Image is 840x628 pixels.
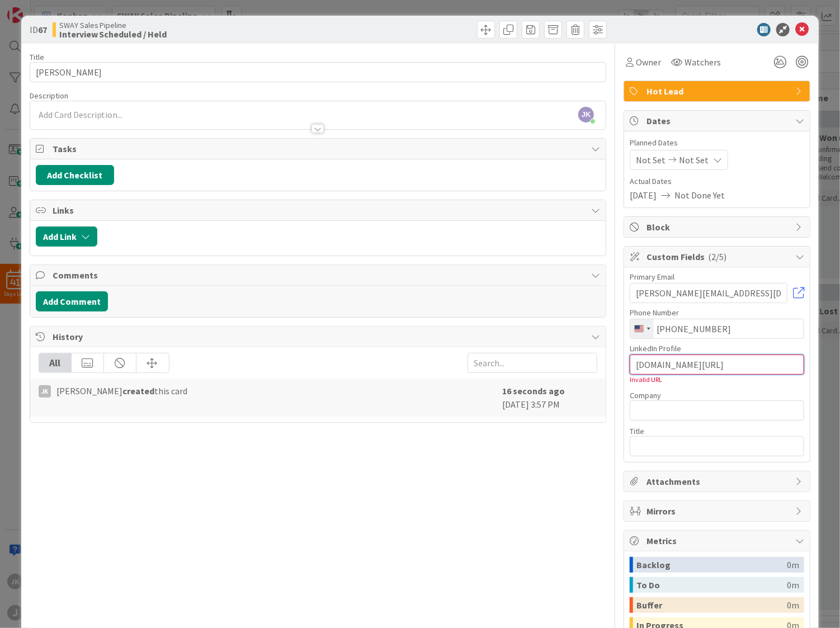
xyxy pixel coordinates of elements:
[630,375,804,385] div: Invalid URL
[39,385,51,398] div: JK
[630,344,804,352] div: LinkedIn Profile
[36,291,108,311] button: Add Comment
[53,204,586,217] span: Links
[630,390,661,400] label: Company
[36,165,114,185] button: Add Checklist
[646,250,790,263] span: Custom Fields
[646,475,790,488] span: Attachments
[636,153,666,167] span: Not Set
[123,385,155,396] b: created
[30,91,68,101] span: Description
[30,23,47,36] span: ID
[630,319,804,339] input: (201) 555-0123
[578,107,594,122] span: JK
[59,30,167,39] b: Interview Scheduled / Held
[38,24,47,35] b: 67
[630,426,644,436] label: Title
[636,577,787,593] div: To Do
[636,557,787,573] div: Backlog
[787,597,799,613] div: 0m
[674,188,725,202] span: Not Done Yet
[708,251,726,262] span: ( 2/5 )
[30,52,44,62] label: Title
[636,597,787,613] div: Buffer
[685,55,721,69] span: Watchers
[646,114,790,128] span: Dates
[36,226,97,247] button: Add Link
[468,353,597,373] input: Search...
[502,385,565,396] b: 16 seconds ago
[53,142,586,155] span: Tasks
[630,137,804,149] span: Planned Dates
[787,557,799,573] div: 0m
[39,353,72,372] div: All
[646,504,790,518] span: Mirrors
[630,273,804,281] div: Primary Email
[53,268,586,282] span: Comments
[630,319,654,338] button: Change country, selected United States
[636,55,661,69] span: Owner
[787,577,799,593] div: 0m
[630,188,657,202] span: [DATE]
[679,153,709,167] span: Not Set
[646,84,790,98] span: Hot Lead
[56,384,188,398] span: [PERSON_NAME] this card
[646,534,790,547] span: Metrics
[59,21,167,30] span: SWAY Sales Pipeline
[53,330,586,343] span: History
[30,62,607,82] input: type card name here...
[630,309,804,317] div: Phone Number
[630,176,804,187] span: Actual Dates
[646,220,790,234] span: Block
[502,384,597,411] div: [DATE] 3:57 PM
